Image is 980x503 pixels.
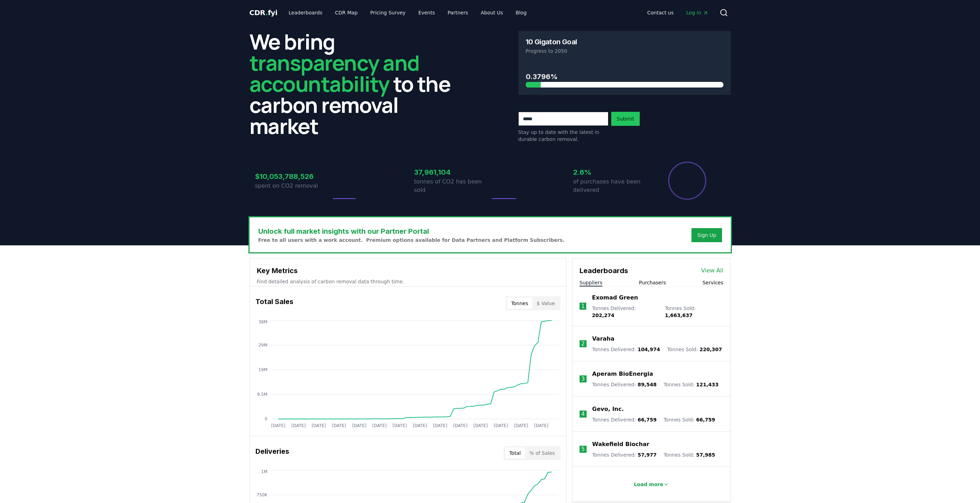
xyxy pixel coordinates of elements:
div: Percentage of sales delivered [668,161,707,200]
h3: 10 Gigaton Goal [526,38,577,45]
h3: Key Metrics [257,265,559,276]
p: Stay up to date with the latest in durable carbon removal. [518,129,608,143]
span: 57,977 [638,452,657,458]
span: . [265,8,268,17]
tspan: 38M [258,320,267,324]
p: 5 [581,445,585,453]
a: About Us [475,6,508,19]
a: Varaha [592,335,614,343]
p: 4 [581,410,585,418]
a: Leaderboards [283,6,328,19]
h3: 2.6% [573,167,649,178]
tspan: [DATE] [413,423,427,428]
span: 66,759 [696,417,715,423]
span: transparency and accountability [249,48,419,98]
p: Progress to 2050 [526,47,723,54]
button: Load more [628,477,675,491]
a: Sign Up [697,232,716,239]
span: 104,974 [638,347,660,352]
span: CDR fyi [249,8,278,17]
a: Log in [681,6,714,19]
span: 220,307 [700,347,722,352]
tspan: 0 [265,417,267,421]
span: 202,274 [592,312,614,318]
a: Gevo, Inc. [592,405,624,413]
h2: We bring to the carbon removal market [249,31,462,136]
h3: Unlock full market insights with our Partner Portal [258,226,565,237]
p: Tonnes Delivered : [592,381,657,388]
tspan: 750K [257,492,268,497]
tspan: [DATE] [453,423,468,428]
button: Tonnes [507,298,532,309]
a: Wakefield Biochar [592,440,649,449]
button: Suppliers [580,279,602,286]
p: Tonnes Sold : [665,305,723,319]
span: 121,433 [696,382,719,387]
tspan: [DATE] [473,423,488,428]
tspan: 1M [261,469,267,474]
tspan: [DATE] [392,423,407,428]
button: % of Sales [525,447,559,459]
a: Pricing Survey [365,6,411,19]
p: 1 [581,302,584,310]
p: Tonnes Delivered : [592,305,658,319]
tspan: [DATE] [433,423,447,428]
nav: Main [641,6,714,19]
a: Exomad Green [592,294,638,302]
button: $ Value [532,298,559,309]
tspan: [DATE] [332,423,346,428]
p: Tonnes Delivered : [592,416,657,423]
p: tonnes of CO2 has been sold [414,178,490,194]
h3: Deliveries [255,446,289,460]
p: Tonnes Sold : [664,381,719,388]
tspan: [DATE] [534,423,548,428]
tspan: [DATE] [311,423,326,428]
a: CDR Map [329,6,363,19]
p: 3 [581,375,585,383]
tspan: 9.5M [257,392,267,397]
a: Contact us [641,6,679,19]
h3: $10,053,788,526 [255,171,331,182]
h3: 0.3796% [526,71,723,82]
p: Free to all users with a work account. Premium options available for Data Partners and Platform S... [258,237,565,244]
span: Log in [686,9,708,16]
button: Sign Up [691,228,722,242]
span: 1,663,637 [665,312,693,318]
tspan: [DATE] [514,423,528,428]
a: Partners [442,6,474,19]
tspan: [DATE] [372,423,387,428]
p: Tonnes Sold : [664,416,715,423]
tspan: [DATE] [291,423,306,428]
h3: 37,961,104 [414,167,490,178]
p: 2 [581,340,585,348]
p: Find detailed analysis of carbon removal data through time. [257,278,559,285]
span: 66,759 [638,417,657,423]
tspan: [DATE] [493,423,508,428]
tspan: 29M [258,343,267,348]
span: 89,548 [638,382,657,387]
p: Tonnes Delivered : [592,346,660,353]
button: Services [702,279,723,286]
p: of purchases have been delivered [573,178,649,194]
button: Total [505,447,525,459]
h3: Leaderboards [580,265,628,276]
h3: Total Sales [255,296,293,310]
span: 57,985 [696,452,715,458]
p: Tonnes Delivered : [592,451,657,458]
tspan: 19M [258,367,267,372]
p: Tonnes Sold : [667,346,722,353]
p: spent on CO2 removal [255,182,331,190]
nav: Main [283,6,532,19]
button: Submit [611,112,640,126]
a: Aperam BioEnergia [592,370,653,378]
a: View All [701,266,723,275]
p: Tonnes Sold : [664,451,715,458]
tspan: [DATE] [352,423,366,428]
a: Blog [510,6,532,19]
